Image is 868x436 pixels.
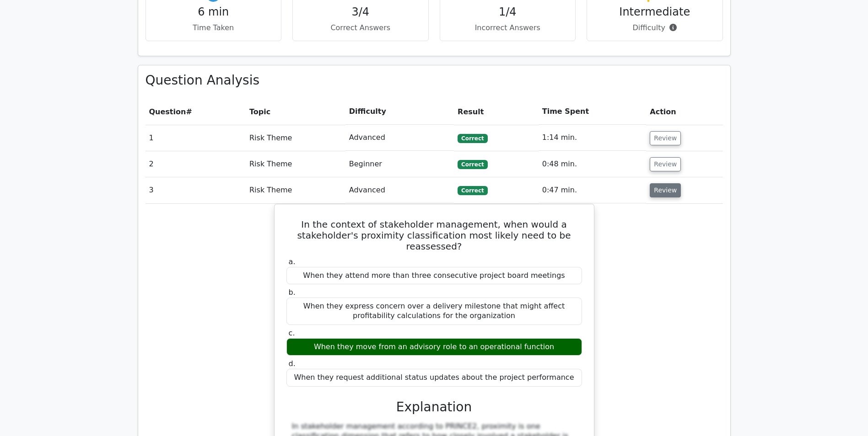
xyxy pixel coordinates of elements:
td: Risk Theme [246,151,345,177]
button: Review [650,157,681,171]
td: Beginner [345,151,454,177]
div: When they express concern over a delivery milestone that might affect profitability calculations ... [286,298,582,325]
th: Difficulty [345,99,454,125]
th: Topic [246,99,345,125]
span: d. [289,359,296,368]
td: 2 [146,151,246,177]
td: Risk Theme [246,125,345,151]
span: b. [289,288,296,297]
p: Time Taken [153,22,274,33]
span: Correct [458,160,487,169]
span: c. [289,329,295,337]
span: Question [149,107,186,116]
td: Risk Theme [246,177,345,203]
p: Correct Answers [300,22,421,33]
h4: 3/4 [300,5,421,19]
span: Correct [458,134,487,143]
td: Advanced [345,177,454,203]
div: When they attend more than three consecutive project board meetings [286,267,582,285]
td: 1 [146,125,246,151]
td: Advanced [345,125,454,151]
div: When they move from an advisory role to an operational function [286,338,582,356]
th: # [146,99,246,125]
th: Result [454,99,539,125]
td: 0:47 min. [539,177,647,203]
button: Review [650,131,681,145]
p: Incorrect Answers [447,22,568,33]
h4: Intermediate [594,5,715,19]
td: 0:48 min. [539,151,647,177]
td: 1:14 min. [539,125,647,151]
h5: In the context of stakeholder management, when would a stakeholder's proximity classification mos... [286,219,583,252]
p: Difficulty [594,22,715,33]
h4: 1/4 [447,5,568,19]
div: When they request additional status updates about the project performance [286,369,582,387]
span: Correct [458,186,487,195]
h3: Explanation [292,399,577,415]
td: 3 [146,177,246,203]
span: a. [289,257,296,266]
th: Time Spent [539,99,647,125]
th: Action [646,99,722,125]
h4: 6 min [153,5,274,19]
h3: Question Analysis [146,73,723,88]
button: Review [650,183,681,197]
